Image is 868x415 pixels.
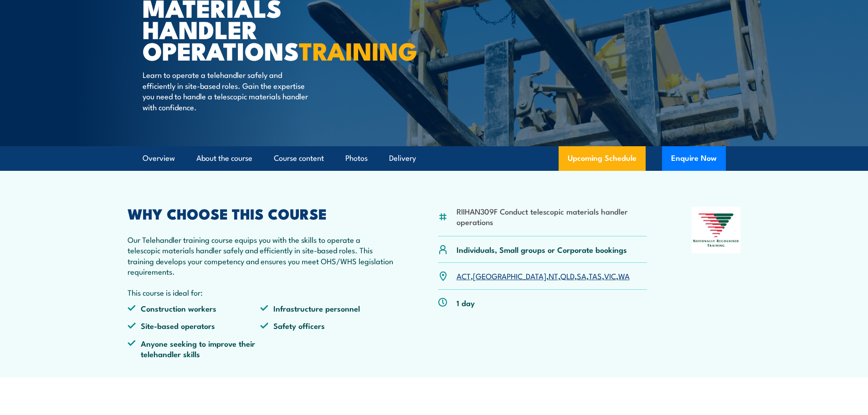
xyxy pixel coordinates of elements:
[577,270,586,281] a: SA
[299,31,417,69] strong: TRAINING
[457,206,647,227] li: RIIHAN309F Conduct telescopic materials handler operations
[457,271,630,281] p: , , , , , , ,
[143,69,309,112] p: Learn to operate a telehandler safely and efficiently in site-based roles. Gain the expertise you...
[143,146,175,170] a: Overview
[274,146,324,170] a: Course content
[604,270,616,281] a: VIC
[389,146,416,170] a: Delivery
[128,320,261,331] li: Site-based operators
[196,146,252,170] a: About the course
[128,207,394,220] h2: WHY CHOOSE THIS COURSE
[260,303,393,313] li: Infrastructure personnel
[560,270,575,281] a: QLD
[128,338,261,359] li: Anyone seeking to improve their telehandler skills
[345,146,368,170] a: Photos
[128,303,261,313] li: Construction workers
[549,270,558,281] a: NT
[260,320,393,331] li: Safety officers
[473,270,546,281] a: [GEOGRAPHIC_DATA]
[589,270,602,281] a: TAS
[662,146,726,171] button: Enquire Now
[457,270,471,281] a: ACT
[128,287,394,297] p: This course is ideal for:
[457,297,475,308] p: 1 day
[559,146,646,171] a: Upcoming Schedule
[457,244,627,255] p: Individuals, Small groups or Corporate bookings
[128,234,394,277] p: Our Telehandler training course equips you with the skills to operate a telescopic materials hand...
[618,270,630,281] a: WA
[692,207,741,253] img: Nationally Recognised Training logo.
